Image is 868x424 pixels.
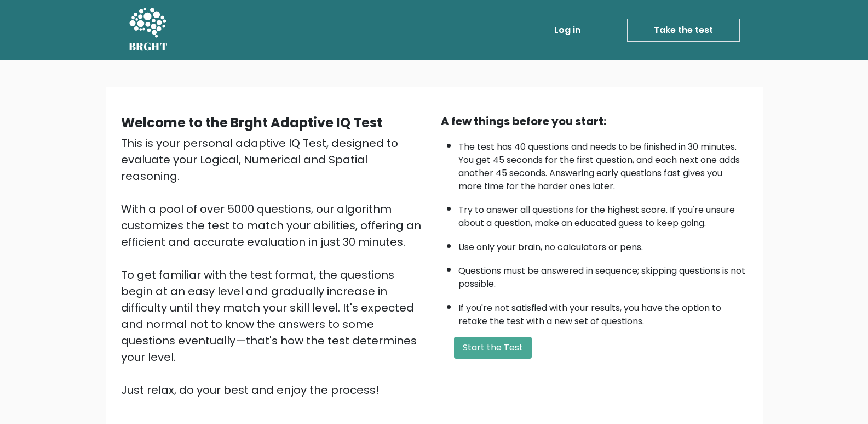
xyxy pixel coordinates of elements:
[458,235,748,254] li: Use only your brain, no calculators or pens.
[550,19,585,41] a: Log in
[458,198,748,230] li: Try to answer all questions for the highest score. If you're unsure about a question, make an edu...
[441,113,748,129] div: A few things before you start:
[121,135,428,398] div: This is your personal adaptive IQ Test, designed to evaluate your Logical, Numerical and Spatial ...
[129,4,168,56] a: BRGHT
[454,337,532,359] button: Start the Test
[458,135,748,193] li: The test has 40 questions and needs to be finished in 30 minutes. You get 45 seconds for the firs...
[121,114,382,132] b: Welcome to the Brght Adaptive IQ Test
[458,259,748,291] li: Questions must be answered in sequence; skipping questions is not possible.
[627,19,740,42] a: Take the test
[458,296,748,328] li: If you're not satisfied with your results, you have the option to retake the test with a new set ...
[129,40,168,53] h5: BRGHT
